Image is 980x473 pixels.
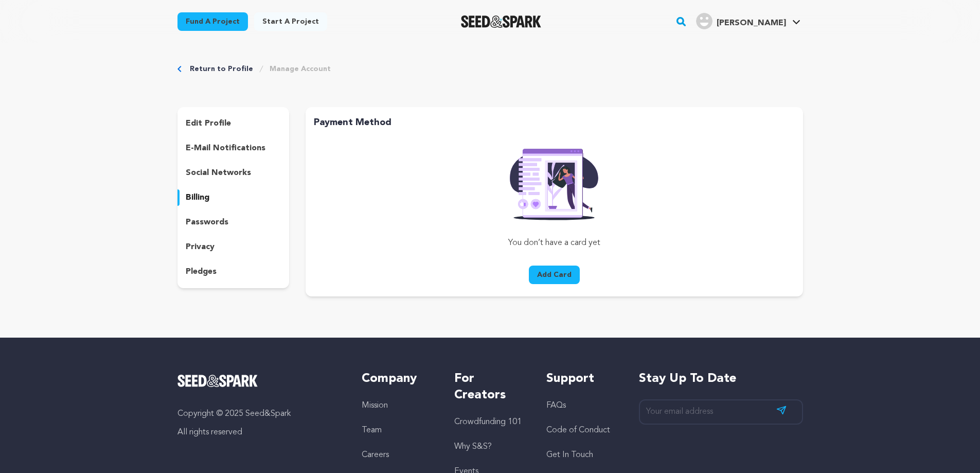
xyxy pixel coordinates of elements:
[717,19,786,27] span: [PERSON_NAME]
[694,11,803,29] a: Angel S.'s Profile
[546,426,610,434] a: Code of Conduct
[454,443,492,451] a: Why S&S?
[362,451,389,459] a: Careers
[639,399,803,425] input: Your email address
[696,13,712,29] img: user.png
[177,264,290,280] button: pledges
[177,115,290,132] button: edit profile
[186,167,251,179] p: social networks
[270,64,331,74] a: Manage Account
[177,214,290,231] button: passwords
[461,15,542,28] img: Seed&Spark Logo Dark Mode
[177,426,342,439] p: All rights reserved
[177,408,342,420] p: Copyright © 2025 Seed&Spark
[454,371,526,404] h5: For Creators
[177,165,290,181] button: social networks
[177,375,342,387] a: Seed&Spark Homepage
[254,12,327,31] a: Start a project
[186,216,228,229] p: passwords
[362,426,382,434] a: Team
[434,237,674,249] p: You don’t have a card yet
[177,64,803,74] div: Breadcrumb
[186,241,215,253] p: privacy
[177,140,290,156] button: e-mail notifications
[502,142,607,220] img: Seed&Spark Rafiki Image
[362,371,433,387] h5: Company
[177,375,258,387] img: Seed&Spark Logo
[454,418,522,426] a: Crowdfunding 101
[461,15,542,28] a: Seed&Spark Homepage
[546,401,566,410] a: FAQs
[639,371,803,387] h5: Stay up to date
[546,451,593,459] a: Get In Touch
[190,64,253,74] a: Return to Profile
[529,266,580,284] button: Add Card
[546,371,618,387] h5: Support
[177,239,290,255] button: privacy
[696,13,786,29] div: Angel S.'s Profile
[186,117,231,130] p: edit profile
[177,189,290,206] button: billing
[186,142,265,154] p: e-mail notifications
[177,12,248,31] a: Fund a project
[186,266,217,278] p: pledges
[694,11,803,32] span: Angel S.'s Profile
[186,191,209,204] p: billing
[314,115,794,130] h2: Payment Method
[362,401,388,410] a: Mission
